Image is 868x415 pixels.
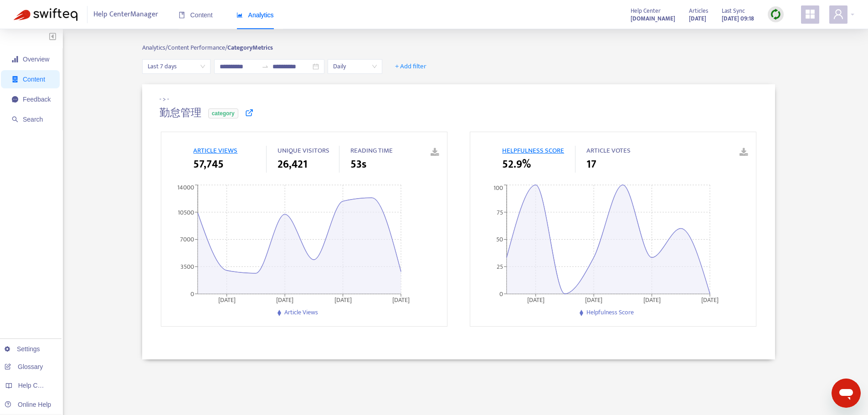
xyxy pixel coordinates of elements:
[236,11,274,19] span: Analytics
[236,12,243,18] span: area-chart
[12,76,18,82] span: container
[23,96,51,103] span: Feedback
[218,295,236,305] tspan: [DATE]
[388,59,433,74] button: + Add filter
[12,96,18,102] span: message
[496,235,503,245] tspan: 50
[23,56,49,63] span: Overview
[93,6,158,23] span: Help Center Manager
[159,107,201,119] h4: 勤怠管理
[395,61,426,72] span: + Add filter
[689,14,706,24] strong: [DATE]
[179,11,213,19] span: Content
[193,145,237,156] span: ARTICLE VIEWS
[631,13,675,24] a: [DOMAIN_NAME]
[497,207,503,218] tspan: 75
[5,363,43,370] a: Glossary
[227,42,273,53] strong: Category Metrics
[23,116,43,123] span: Search
[277,145,329,156] span: UNIQUE VISITORS
[18,382,56,389] span: Help Centers
[193,156,224,173] span: 57,745
[180,261,194,272] tspan: 3500
[14,8,77,21] img: Swifteq
[262,63,269,70] span: to
[689,6,708,16] span: Articles
[770,9,781,20] img: sync.dc5367851b00ba804db3.png
[833,9,844,20] span: user
[805,9,816,20] span: appstore
[167,94,169,104] span: -
[148,60,205,73] span: Last 7 days
[5,401,51,408] a: Online Help
[586,145,631,156] span: ARTICLE VOTES
[190,289,194,299] tspan: 0
[631,6,661,16] span: Help Center
[5,345,40,353] a: Settings
[163,94,167,104] span: >
[142,42,227,53] span: Analytics/ Content Performance/
[178,207,194,218] tspan: 10500
[208,108,238,118] span: category
[586,307,634,318] span: Helpfulness Score
[497,261,503,272] tspan: 25
[334,295,352,305] tspan: [DATE]
[159,94,163,104] span: -
[502,156,531,173] span: 52.9%
[631,14,675,24] strong: [DOMAIN_NAME]
[350,145,393,156] span: READING TIME
[284,307,318,318] span: Article Views
[277,295,294,305] tspan: [DATE]
[832,379,861,408] iframe: メッセージングウィンドウを開くボタン
[262,63,269,70] span: swap-right
[643,295,661,305] tspan: [DATE]
[493,183,503,193] tspan: 100
[502,145,564,156] span: HELPFULNESS SCORE
[333,60,377,73] span: Daily
[180,235,194,245] tspan: 7000
[701,295,719,305] tspan: [DATE]
[722,6,745,16] span: Last Sync
[179,12,185,18] span: book
[722,14,754,24] strong: [DATE] 09:18
[585,295,602,305] tspan: [DATE]
[350,156,366,173] span: 53s
[12,56,18,62] span: signal
[12,116,18,123] span: search
[499,289,503,299] tspan: 0
[527,295,544,305] tspan: [DATE]
[277,156,308,173] span: 26,421
[392,295,410,305] tspan: [DATE]
[586,156,596,173] span: 17
[177,183,194,193] tspan: 14000
[23,76,45,83] span: Content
